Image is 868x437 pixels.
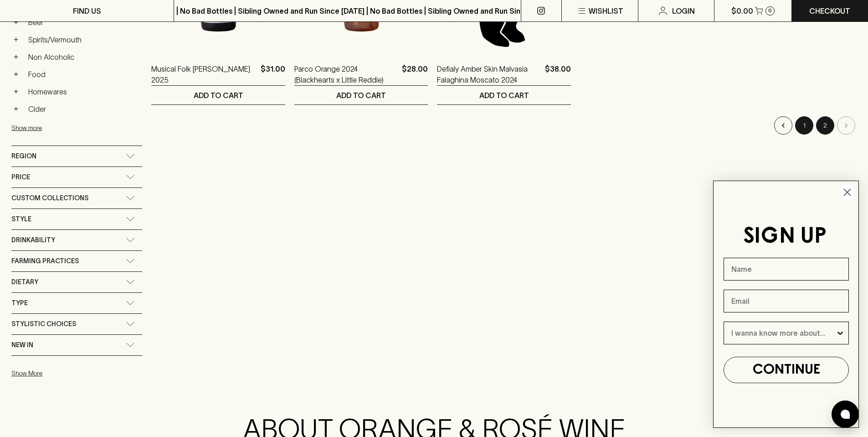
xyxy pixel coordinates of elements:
[724,357,849,383] button: CONTINUE
[11,318,76,330] span: Stylistic Choices
[11,192,88,204] span: Custom Collections
[261,63,285,85] p: $31.00
[336,90,386,101] p: ADD TO CART
[11,272,142,292] div: Dietary
[11,251,142,271] div: Farming Practices
[672,5,695,16] p: Login
[724,258,849,281] input: Name
[731,5,753,16] p: $0.00
[743,226,827,247] span: SIGN UP
[11,339,33,351] span: New In
[24,32,142,47] a: Spirits/Vermouth
[11,104,21,114] button: +
[795,116,813,135] button: Go to page 1
[151,63,257,85] a: Musical Folk [PERSON_NAME] 2025
[731,322,836,344] input: I wanna know more about...
[402,63,428,85] p: $28.00
[151,116,857,135] nav: pagination navigation
[11,276,38,288] span: Dietary
[437,63,541,85] a: Defialy Amber Skin Malvasia Falaghina Moscato 2024
[11,188,142,208] div: Custom Collections
[11,234,55,246] span: Drinkability
[437,86,571,104] button: ADD TO CART
[294,86,428,104] button: ADD TO CART
[11,52,21,62] button: +
[809,5,850,16] p: Checkout
[11,314,142,334] div: Stylistic Choices
[11,335,142,355] div: New In
[11,146,142,166] div: Region
[194,90,243,101] p: ADD TO CART
[816,116,834,135] button: page 2
[768,8,772,13] p: 0
[11,87,21,96] button: +
[11,293,142,313] div: Type
[24,101,142,117] a: Cider
[11,364,131,383] button: Show More
[545,63,571,85] p: $38.00
[11,230,142,250] div: Drinkability
[11,209,142,229] div: Style
[11,213,31,225] span: Style
[841,410,850,419] img: bubble-icon
[24,49,142,65] a: Non Alcoholic
[724,290,849,312] input: Email
[11,167,142,187] div: Price
[479,90,529,101] p: ADD TO CART
[774,116,792,135] button: Go to previous page
[11,172,30,183] span: Price
[836,322,845,344] button: Show Options
[11,70,21,79] button: +
[24,84,142,99] a: Homewares
[11,297,28,309] span: Type
[704,172,868,437] div: FLYOUT Form
[24,15,142,30] a: Beer
[294,63,399,85] a: Parco Orange 2024 (Blackhearts x Little Reddie)
[24,67,142,82] a: Food
[839,184,855,200] button: Close dialog
[11,35,21,44] button: +
[73,5,101,16] p: FIND US
[11,255,79,267] span: Farming Practices
[11,151,36,162] span: Region
[151,86,285,104] button: ADD TO CART
[11,119,131,137] button: Show more
[11,18,21,27] button: +
[589,5,623,16] p: Wishlist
